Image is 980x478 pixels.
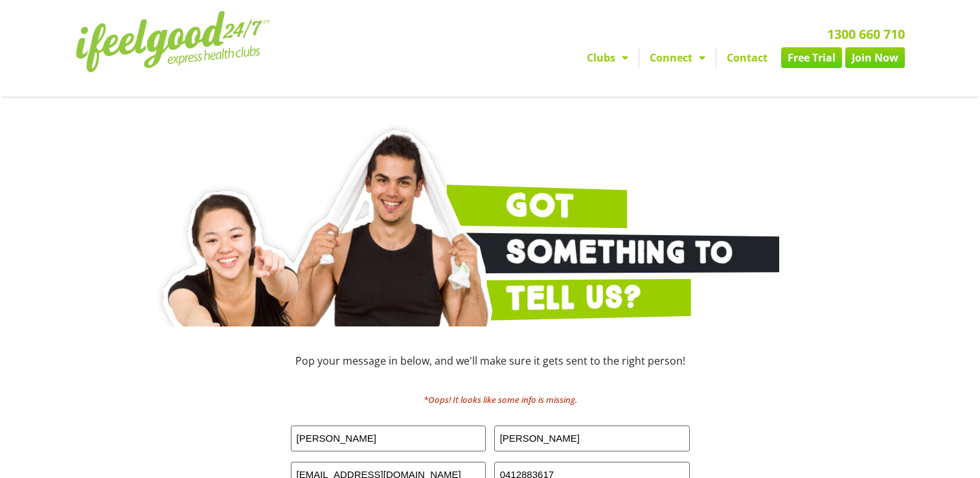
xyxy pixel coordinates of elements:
h2: *Oops! It looks like some info is missing. [322,394,679,406]
a: Contact [716,47,778,68]
nav: Menu [370,47,905,68]
a: Free Trial [781,47,842,68]
a: 1300 660 710 [827,25,905,43]
input: LAST NAME [494,426,690,452]
h3: Pop your message in below, and we'll make sure it gets sent to the right person! [205,356,775,366]
a: Connect [639,47,716,68]
a: Clubs [576,47,639,68]
input: FIRST NAME [291,426,486,452]
a: Join Now [845,47,905,68]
